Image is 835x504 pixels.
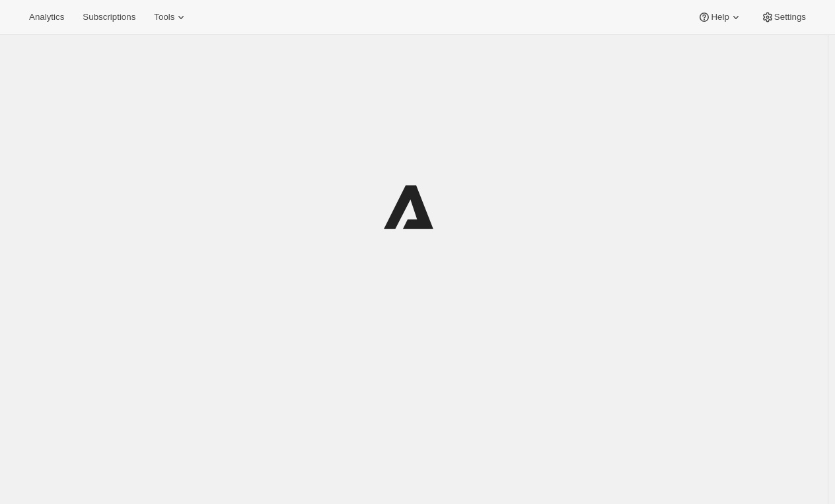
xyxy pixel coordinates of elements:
[774,12,806,22] span: Settings
[29,12,64,22] span: Analytics
[154,12,174,22] span: Tools
[753,8,814,26] button: Settings
[21,8,72,26] button: Analytics
[146,8,196,26] button: Tools
[75,8,143,26] button: Subscriptions
[711,12,729,22] span: Help
[690,8,750,26] button: Help
[83,12,135,22] span: Subscriptions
